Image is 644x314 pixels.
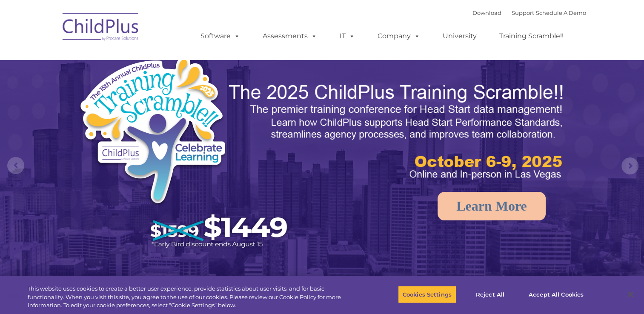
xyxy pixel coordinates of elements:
[254,28,326,45] a: Assessments
[438,192,546,220] a: Learn More
[472,9,586,16] font: |
[118,91,155,97] span: Phone number
[369,28,429,45] a: Company
[491,28,572,45] a: Training Scramble!!
[524,285,588,303] button: Accept All Cookies
[58,7,143,49] img: ChildPlus by Procare Solutions
[28,285,354,310] div: This website uses cookies to create a better user experience, provide statistics about user visit...
[621,285,640,304] button: Close
[398,285,456,303] button: Cookies Settings
[192,28,249,45] a: Software
[434,28,485,45] a: University
[464,285,517,303] button: Reject All
[118,56,144,63] span: Last name
[512,9,534,16] a: Support
[536,9,586,16] a: Schedule A Demo
[331,28,364,45] a: IT
[472,9,501,16] a: Download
